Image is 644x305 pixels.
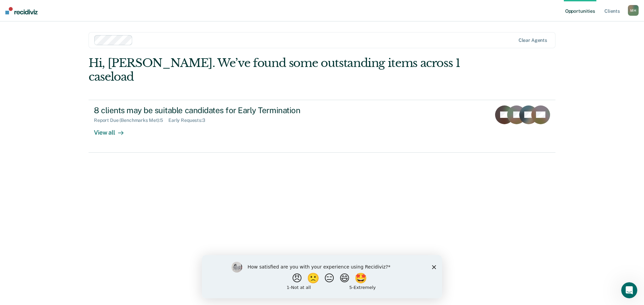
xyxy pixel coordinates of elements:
[202,255,442,298] iframe: Survey by Kim from Recidiviz
[89,56,462,84] div: Hi, [PERSON_NAME]. We’ve found some outstanding items across 1 caseload
[89,100,555,153] a: 8 clients may be suitable candidates for Early TerminationReport Due (Benchmarks Met):5Early Requ...
[94,123,131,136] div: View all
[628,5,639,16] div: M H
[94,105,329,115] div: 8 clients may be suitable candidates for Early Termination
[621,282,637,298] iframe: Intercom live chat
[519,37,547,43] div: Clear agents
[168,118,211,123] div: Early Requests : 3
[5,7,38,14] img: Recidiviz
[628,5,639,16] button: MH
[94,118,168,123] div: Report Due (Benchmarks Met) : 5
